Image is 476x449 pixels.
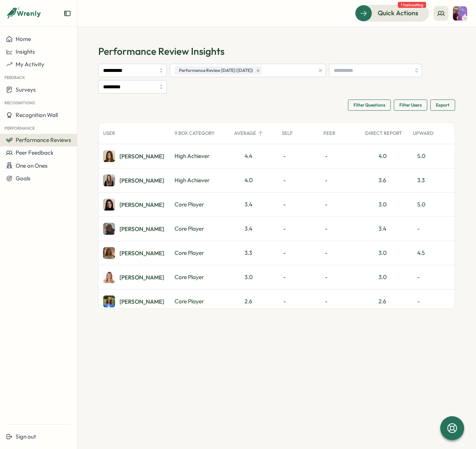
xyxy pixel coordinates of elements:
div: - [408,217,450,241]
div: High Achiever [170,168,230,192]
div: 4.0 [230,168,277,192]
span: 1 task waiting [398,2,426,8]
div: Self [277,126,319,141]
span: One on Ones [16,162,48,169]
span: Filter Questions [354,100,385,110]
h1: Performance Review Insights [98,45,455,58]
a: Niamh Linton[PERSON_NAME] [103,174,164,186]
div: Core Player [170,193,230,216]
a: Ellie Haywood[PERSON_NAME] [103,295,164,307]
div: [PERSON_NAME] [119,250,164,256]
a: Youlia Marks[PERSON_NAME] [103,271,164,283]
div: - [408,290,450,313]
div: - [277,168,319,192]
div: 3.0 [230,265,277,289]
div: Core Player [170,265,230,289]
span: Surveys [16,86,36,93]
span: Goals [16,175,31,182]
img: Ellie Haywood [103,295,115,307]
img: Stephanie Yeaman [103,150,115,162]
div: - [319,193,361,216]
img: Emily Cherrett [103,247,115,259]
button: Expand sidebar [64,10,71,17]
div: [PERSON_NAME] [119,226,164,232]
div: [PERSON_NAME] [119,299,164,304]
div: 5.0 [408,193,450,216]
span: Recognition Wall [16,111,58,118]
a: Stephanie Yeaman[PERSON_NAME] [103,150,164,162]
div: High Achiever [170,144,230,168]
span: Filter Users [399,100,422,110]
img: Niamh Linton [103,174,115,186]
div: - [277,290,319,313]
div: 4.4 [230,144,277,168]
div: - [319,241,361,265]
div: 3.0 [378,273,387,281]
div: - [319,144,361,168]
div: Average [230,126,277,141]
div: 3.0 [378,200,387,209]
div: 9 Box Category [170,126,230,141]
div: 3.6 [378,176,386,184]
img: Lauren Hymanson [103,199,115,211]
button: Filter Users [394,99,427,111]
div: 3.4 [378,225,386,233]
div: 2.6 [378,297,386,306]
div: 3.4 [230,193,277,216]
button: Quick Actions [355,5,429,21]
div: 3.4 [230,217,277,241]
div: [PERSON_NAME] [119,154,164,159]
div: 3.3 [408,168,450,192]
div: Core Player [170,241,230,265]
div: - [319,265,361,289]
span: Performance Reviews [16,136,71,143]
span: Quick Actions [378,8,418,18]
div: Core Player [170,290,230,313]
div: - [277,144,319,168]
div: 3.3 [230,241,277,265]
div: Core Player [170,217,230,241]
div: 2.6 [230,290,277,313]
div: Direct Report [361,126,408,141]
a: Michelle Schober[PERSON_NAME] [103,223,164,235]
div: - [277,217,319,241]
img: Katie Cannon [453,6,467,20]
div: Peer [319,126,361,141]
div: Upward [408,126,450,141]
a: Emily Cherrett[PERSON_NAME] [103,247,164,259]
div: [PERSON_NAME] [119,275,164,280]
div: [PERSON_NAME] [119,178,164,183]
div: [PERSON_NAME] [119,202,164,208]
span: Export [436,100,450,110]
div: - [319,217,361,241]
span: Peer Feedback [16,149,54,156]
div: User [99,126,170,141]
img: Youlia Marks [103,271,115,283]
div: 3.0 [378,249,387,257]
button: Filter Questions [348,99,391,111]
a: Lauren Hymanson[PERSON_NAME] [103,199,164,211]
span: Sign out [16,433,36,440]
div: - [319,290,361,313]
img: Michelle Schober [103,223,115,235]
span: My Activity [16,61,44,68]
div: 5.0 [408,144,450,168]
span: Performance Review [DATE] ([DATE]) [179,67,253,74]
span: Home [16,35,31,42]
button: Export [430,99,455,111]
div: - [408,265,450,289]
div: 4.0 [378,152,387,160]
div: - [277,193,319,216]
div: 4.5 [408,241,450,265]
div: - [277,265,319,289]
span: Insights [16,48,35,55]
div: - [319,168,361,192]
div: - [277,241,319,265]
